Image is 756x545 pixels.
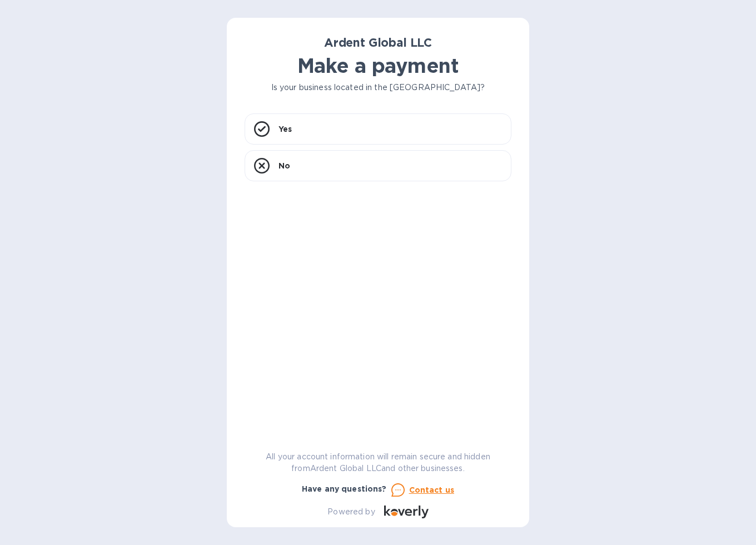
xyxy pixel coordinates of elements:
[409,485,455,494] u: Contact us
[245,54,511,77] h1: Make a payment
[327,506,375,518] p: Powered by
[324,36,432,49] b: Ardent Global LLC
[245,82,511,93] p: Is your business located in the [GEOGRAPHIC_DATA]?
[245,451,511,474] p: All your account information will remain secure and hidden from Ardent Global LLC and other busin...
[302,484,387,493] b: Have any questions?
[278,160,290,171] p: No
[278,123,292,135] p: Yes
